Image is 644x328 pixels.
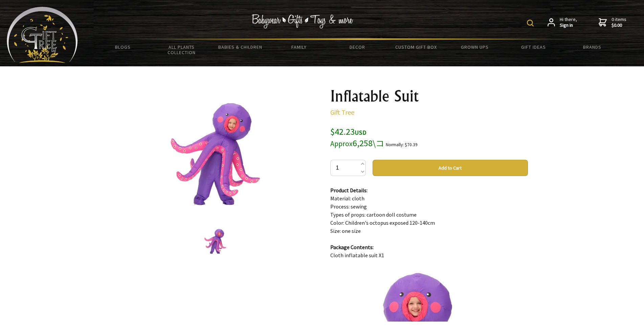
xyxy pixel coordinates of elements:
img: Inflatable Suit [202,228,228,254]
img: Babywear - Gifts - Toys & more [252,14,353,28]
img: product search [527,20,534,26]
a: Hi there,Sign in [548,17,577,28]
strong: Sign in [560,22,577,28]
a: 0 items$0.00 [599,17,626,28]
a: Gift Tree [330,108,354,116]
p: Material: cloth Process: sewing Types of props: cartoon doll costume Color: Children's octopus ex... [330,186,528,259]
a: Brands [563,40,621,54]
a: All Plants Collection [152,40,211,60]
h1: Inflatable Suit [330,88,528,104]
img: Inflatable Suit [162,101,268,207]
small: Normally: $70.39 [386,142,418,148]
a: Family [269,40,328,54]
a: Gift Ideas [504,40,563,54]
a: Decor [328,40,387,54]
a: BLOGS [94,40,152,54]
strong: Package Contents: [330,244,374,250]
span: USD [355,129,367,136]
button: Add to Cart [373,160,528,176]
small: Approx [330,139,353,148]
strong: Product Details: [330,187,368,194]
a: Babies & Children [211,40,269,54]
strong: $0.00 [612,22,626,28]
span: 0 items [612,16,626,28]
span: Hi there, [560,17,577,28]
img: Babyware - Gifts - Toys and more... [7,7,78,63]
span: $42.23 6,258\コ [330,126,385,149]
a: Grown Ups [445,40,504,54]
a: Custom Gift Box [387,40,445,54]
